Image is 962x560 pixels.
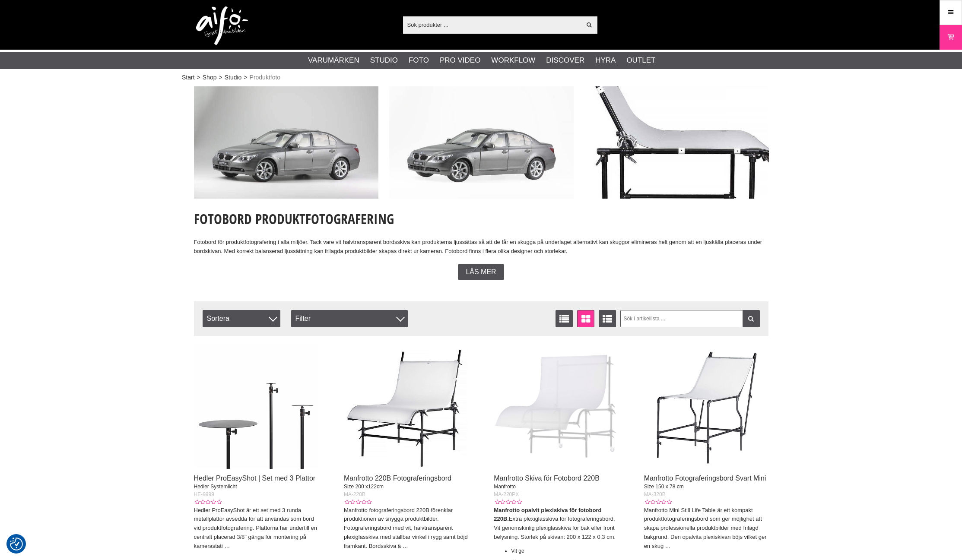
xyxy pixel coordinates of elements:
[194,475,316,482] a: Hedler ProEasyShot | Set med 3 Plattor
[10,536,23,552] button: Samtyckesinställningar
[194,498,222,506] div: Kundbetyg: 0
[196,6,248,45] img: logo.png
[224,543,230,549] a: …
[626,55,655,66] a: Outlet
[494,491,519,497] span: MA-220PX
[440,55,480,66] a: Pro Video
[599,310,616,327] a: Utökad listvisning
[620,310,760,327] input: Sök i artikellista ...
[511,547,618,555] li: Vit ge
[556,310,573,327] a: Listvisning
[494,475,600,482] a: Manfrotto Skiva för Fotobord 220B
[344,475,451,482] a: Manfrotto 220B Fotograferingsbord
[182,73,195,82] a: Start
[194,484,237,490] span: Hedler Systemlicht
[344,506,468,551] p: Manfrotto fotograferingsbord 220B förenklar produktionen av snygga produktbilder. Fotograferingsb...
[494,345,618,469] img: Manfrotto Skiva för Fotobord 220B
[344,498,371,506] div: Kundbetyg: 0
[644,475,766,482] a: Manfrotto Fotograferingsbord Svart Mini
[403,543,408,549] a: …
[644,484,684,490] span: Size 150 x 78 cm
[644,506,768,551] p: Manfrotto Mini Still Life Table är ett kompakt produktfotograferingsbord som ger möjlighet att sk...
[194,345,318,469] img: Hedler ProEasyShot | Set med 3 Plattor
[308,55,359,66] a: Varumärken
[546,55,584,66] a: Discover
[409,55,429,66] a: Foto
[203,73,217,82] a: Shop
[344,491,365,497] span: MA-220B
[494,506,618,542] p: Extra plexiglasskiva för fotograferingsbord. Vit genomskinlig plexiglasskiva för bak eller front ...
[644,345,768,469] img: Manfrotto Fotograferingsbord Svart Mini
[225,73,242,82] a: Studio
[644,498,672,506] div: Kundbetyg: 0
[403,18,581,31] input: Sök produkter ...
[203,310,280,327] span: Sortera
[584,86,769,199] img: Annons:003 ban-producttable-003.jpg
[10,538,23,551] img: Revisit consent button
[494,498,521,506] div: Kundbetyg: 0
[389,86,574,199] img: Annons:002 ban-producttable-002.jpg
[197,73,200,82] span: >
[244,73,247,82] span: >
[494,484,516,490] span: Manfrotto
[344,484,384,490] span: Size 200 x122cm
[219,73,222,82] span: >
[344,345,468,469] img: Manfrotto 220B Fotograferingsbord
[491,55,535,66] a: Workflow
[466,268,496,276] span: Läs mer
[577,310,594,327] a: Fönstervisning
[743,310,760,327] a: Filtrera
[194,238,768,256] p: Fotobord för produktfotografering i alla miljöer. Tack vare vit halvtransparent bordsskiva kan pr...
[250,73,281,82] span: Produktfoto
[194,506,318,551] p: Hedler ProEasyShot är ett set med 3 runda metallplattor avsedda för att användas som bord vid pro...
[665,543,671,549] a: …
[644,491,666,497] span: MA-320B
[194,209,768,228] h1: Fotobord Produktfotografering
[595,55,616,66] a: Hyra
[291,310,408,327] div: Filter
[370,55,398,66] a: Studio
[494,507,601,522] strong: Manfrotto opalvit plexiskiva för fotobord 220B.
[194,86,378,199] img: Annons:001 ban-producttable-001.jpg
[194,491,214,497] span: HE-9999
